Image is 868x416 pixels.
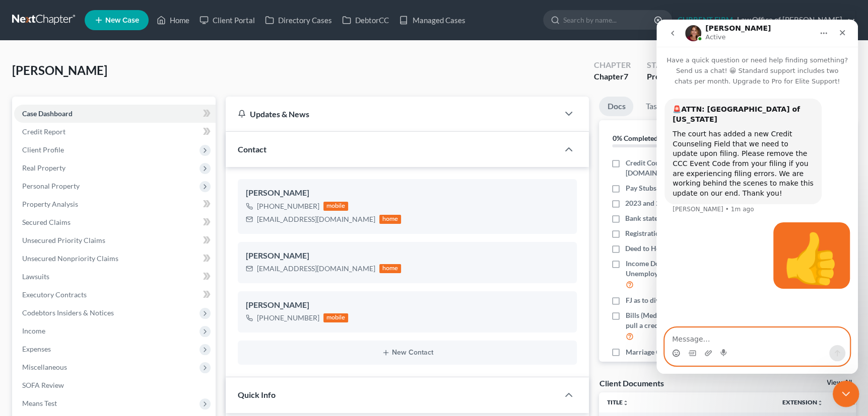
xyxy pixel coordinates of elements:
[238,390,276,399] span: Quick Info
[833,381,859,407] iframe: Intercom live chat
[673,11,855,29] a: CURRENT FIRMLaw Office of [PERSON_NAME]
[625,198,778,208] span: 2023 and 2024 Tax returns (both CA and Federal)
[14,249,216,268] a: Unsecured Nonpriority Claims
[257,313,319,323] div: [PHONE_NUMBER]
[246,349,569,357] button: New Contact
[599,378,663,388] div: Client Documents
[22,308,114,317] span: Codebtors Insiders & Notices
[563,11,655,29] input: Search by name...
[607,398,629,406] a: Titleunfold_more
[625,228,771,238] span: Registration to all motor vehicles in your name
[379,215,402,224] div: home
[105,17,139,24] span: New Case
[678,15,733,24] strong: CURRENT FIRM
[22,254,118,263] span: Unsecured Nonpriority Claims
[152,11,194,29] a: Home
[257,264,375,274] div: [EMAIL_ADDRESS][DOMAIN_NAME]
[625,259,783,279] span: Income Documents (SSI, SSDI, Child Support, Unemployment, Alimony, STD or LTD)
[14,376,216,394] a: SOFA Review
[337,11,394,29] a: DebtorCC
[14,231,216,249] a: Unsecured Priority Claims
[625,347,722,357] span: Marriage Certificate, if married
[379,264,402,273] div: home
[22,345,51,353] span: Expenses
[22,236,105,244] span: Unsecured Priority Claims
[260,11,337,29] a: Directory Cases
[22,200,78,208] span: Property Analysis
[599,97,633,116] a: Docs
[323,313,349,322] div: mobile
[257,214,375,224] div: [EMAIL_ADDRESS][DOMAIN_NAME]
[625,158,783,178] span: Credit Counseling Certificate (available at [DOMAIN_NAME])
[238,109,547,119] div: Updates & News
[22,272,49,281] span: Lawsuits
[22,218,71,226] span: Secured Claims
[647,71,706,82] div: Preparing to File
[22,326,45,335] span: Income
[782,398,823,406] a: Extensionunfold_more
[22,399,57,407] span: Means Test
[22,381,64,389] span: SOFA Review
[625,310,783,330] span: Bills (Medical Bills, Collection Notices - we will pull a credit report)
[14,213,216,231] a: Secured Claims
[625,243,737,254] span: Deed to Home OR Residential Lease
[22,290,87,299] span: Executory Contracts
[14,105,216,123] a: Case Dashboard
[22,145,64,154] span: Client Profile
[22,182,80,190] span: Personal Property
[12,63,107,77] span: [PERSON_NAME]
[238,144,266,154] span: Contact
[594,71,631,82] div: Chapter
[14,268,216,286] a: Lawsuits
[625,295,751,305] span: FJ as to divorce (if w/in the last 10 years)
[22,127,65,136] span: Credit Report
[22,109,73,118] span: Case Dashboard
[817,400,823,406] i: unfold_more
[14,123,216,141] a: Credit Report
[827,379,852,386] a: View All
[194,11,260,29] a: Client Portal
[637,97,672,116] a: Tasks
[246,299,569,311] div: [PERSON_NAME]
[656,20,858,374] iframe: Intercom live chat
[647,59,706,71] div: Status
[394,11,470,29] a: Managed Cases
[22,363,67,371] span: Miscellaneous
[625,213,751,223] span: Bank statements - Most recent 3 months
[22,163,65,172] span: Real Property
[612,134,657,142] strong: 0% Completed
[625,183,731,193] span: Pay Stubs - 6 full months in 1 PDF
[323,202,349,211] div: mobile
[257,201,319,211] div: [PHONE_NUMBER]
[623,400,629,406] i: unfold_more
[14,195,216,213] a: Property Analysis
[594,59,631,71] div: Chapter
[624,71,628,81] span: 7
[246,187,569,199] div: [PERSON_NAME]
[246,250,569,262] div: [PERSON_NAME]
[14,286,216,304] a: Executory Contracts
